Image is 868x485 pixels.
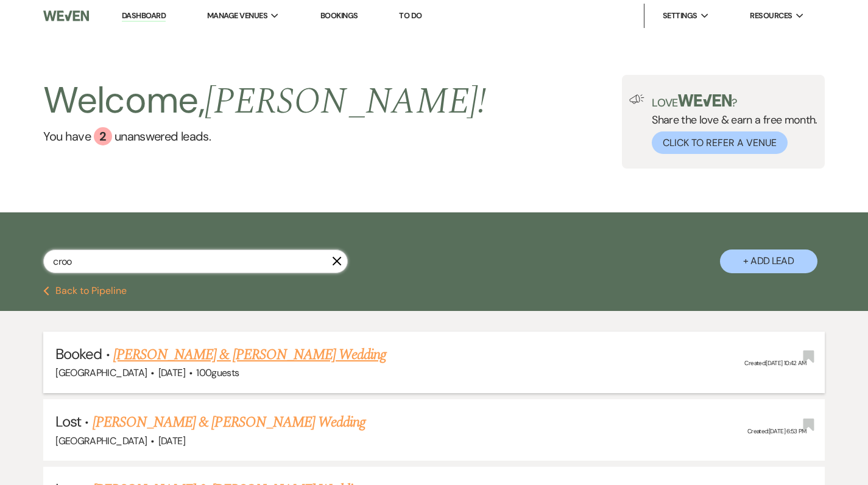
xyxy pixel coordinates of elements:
[43,127,486,145] a: You have 2 unanswered leads.
[196,366,239,379] span: 100 guests
[43,75,486,127] h2: Welcome,
[744,360,806,368] span: Created: [DATE] 10:42 AM
[55,434,147,447] span: [GEOGRAPHIC_DATA]
[644,94,817,154] div: Share the love & earn a free month.
[747,427,806,435] span: Created: [DATE] 6:53 PM
[113,344,386,366] a: [PERSON_NAME] & [PERSON_NAME] Wedding
[122,10,166,22] a: Dashboard
[94,127,112,145] div: 2
[652,131,788,154] button: Click to Refer a Venue
[629,94,644,104] img: loud-speaker-illustration.svg
[663,10,697,22] span: Settings
[93,411,365,433] a: [PERSON_NAME] & [PERSON_NAME] Wedding
[205,74,486,130] span: [PERSON_NAME] !
[720,249,817,273] button: + Add Lead
[55,366,147,379] span: [GEOGRAPHIC_DATA]
[158,366,185,379] span: [DATE]
[43,249,348,273] input: Search by name, event date, email address or phone number
[158,434,185,447] span: [DATE]
[43,286,127,296] button: Back to Pipeline
[320,10,358,21] a: Bookings
[750,10,792,22] span: Resources
[207,10,267,22] span: Manage Venues
[678,94,732,106] img: weven-logo-green.svg
[399,10,422,21] a: To Do
[652,94,817,108] p: Love ?
[43,3,89,29] img: Weven Logo
[55,412,81,431] span: Lost
[55,344,102,363] span: Booked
